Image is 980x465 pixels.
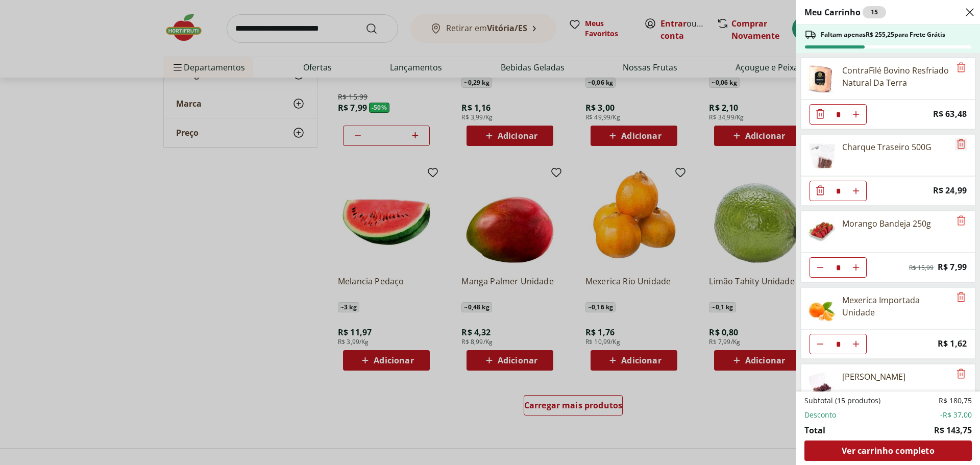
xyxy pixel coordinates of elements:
button: Aumentar Quantidade [846,334,866,354]
button: Aumentar Quantidade [846,181,866,201]
span: R$ 7,99 [938,260,967,274]
span: R$ 24,99 [933,184,967,198]
span: Total [804,424,825,436]
div: ContraFilé Bovino Resfriado Natural Da Terra [842,64,950,89]
input: Quantidade Atual [830,181,846,201]
span: Ver carrinho completo [842,447,934,455]
a: Ver carrinho completo [804,440,972,461]
span: Desconto [804,410,836,420]
span: R$ 15,99 [909,264,934,272]
div: [PERSON_NAME] [842,371,905,383]
button: Remove [955,62,967,74]
span: Faltam apenas R$ 255,25 para Frete Grátis [821,31,945,39]
div: Charque Traseiro 500G [842,141,932,153]
h2: Meu Carrinho [804,6,886,18]
button: Remove [955,291,967,304]
button: Remove [955,368,967,380]
button: Diminuir Quantidade [810,257,830,278]
img: Uva Rosada Embalada 500g [807,371,836,399]
button: Aumentar Quantidade [846,257,866,278]
img: Morango Bandeja 250g [807,217,836,246]
button: Remove [955,138,967,151]
button: Aumentar Quantidade [846,104,866,125]
button: Diminuir Quantidade [810,181,830,201]
button: Diminuir Quantidade [810,334,830,354]
span: R$ 1,62 [938,337,967,351]
input: Quantidade Atual [830,334,846,354]
span: R$ 143,75 [934,424,972,436]
input: Quantidade Atual [830,258,846,277]
span: R$ 63,48 [933,107,967,121]
div: 15 [863,6,886,18]
div: Morango Bandeja 250g [842,217,931,230]
span: Subtotal (15 produtos) [804,396,880,406]
img: Charque Traseiro 500G [807,141,836,169]
img: Mexerica Importada [807,294,836,323]
span: R$ 180,75 [939,396,972,406]
button: Diminuir Quantidade [810,104,830,125]
input: Quantidade Atual [830,105,846,124]
div: Mexerica Importada Unidade [842,294,950,319]
span: -R$ 37,00 [940,410,972,420]
button: Remove [955,215,967,227]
